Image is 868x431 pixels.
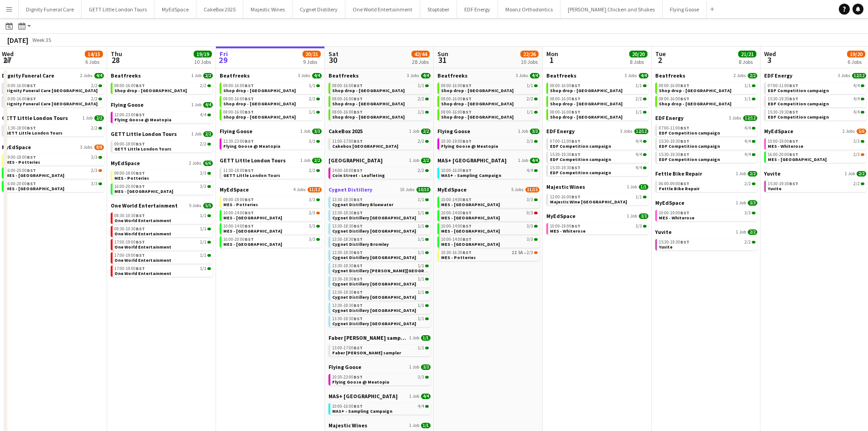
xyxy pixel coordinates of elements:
span: BST [245,138,254,144]
span: 2/2 [748,73,757,78]
span: 08:00-16:00 [550,110,580,114]
span: BST [27,154,36,160]
span: 15:30-19:30 [659,139,689,144]
span: 4/4 [745,152,751,157]
span: 11:30-18:00 [5,126,36,130]
div: Beatfreeks1 Job2/208:00-16:00BST2/2Shop drop - [GEOGRAPHIC_DATA] [111,72,213,101]
span: 4/4 [636,152,642,157]
span: 08:00-16:00 [223,110,254,114]
span: 2/2 [200,142,206,146]
a: EDF Energy3 Jobs12/12 [764,72,866,79]
span: 4/4 [203,102,213,108]
a: 08:00-16:00BST1/1Shop drop - [GEOGRAPHIC_DATA] [332,109,429,119]
span: EDF Competition campaign [768,101,829,107]
span: 10:00-16:00 [5,83,36,88]
span: BST [27,83,36,88]
span: EDF Competition campaign [768,114,829,120]
span: BST [571,96,580,102]
span: 2/2 [91,83,98,88]
span: Shop drop - Manchester [223,101,296,107]
span: BST [462,96,472,102]
span: 2/2 [203,73,213,78]
span: 4/4 [639,73,648,78]
a: MyEdSpace2 Jobs5/6 [764,128,866,135]
a: 08:00-16:00BST1/1Shop drop - [GEOGRAPHIC_DATA] [441,83,538,93]
span: 8/9 [94,145,104,150]
span: Dignity Funeral Care [2,72,54,79]
span: BST [462,83,472,88]
a: Beatfreeks3 Jobs4/4 [329,72,431,79]
span: 3/3 [527,139,533,144]
a: 08:00-16:00BST2/2Shop drop - [GEOGRAPHIC_DATA] [332,96,429,106]
span: 10:00-16:00 [5,97,36,101]
a: Beatfreeks3 Jobs4/4 [220,72,322,79]
div: MyEdSpace2 Jobs6/609:00-18:00BST3/3MES - Potteries16:00-20:00BST3/3MES - [GEOGRAPHIC_DATA] [111,160,213,202]
span: EDF Competition campaign [550,156,611,162]
span: Beatfreeks [546,72,576,79]
a: 15:30-19:30BST4/4EDF Competition campaign [659,138,755,149]
a: MAS+ [GEOGRAPHIC_DATA]1 Job4/4 [437,157,539,164]
span: 2/2 [527,97,533,101]
a: 08:00-16:00BST1/1Shop drop - [GEOGRAPHIC_DATA] [441,109,538,119]
span: EDF Competition campaign [659,143,720,149]
a: Beatfreeks1 Job2/2 [111,72,213,79]
span: BST [462,138,472,144]
span: MyEdSpace [111,160,140,166]
span: 3 Jobs [80,145,92,150]
a: 08:00-16:00BST2/2Shop drop - [GEOGRAPHIC_DATA] [550,96,647,106]
span: BST [680,83,689,88]
span: 15:30-19:30 [550,152,580,157]
button: CakeBox 2025 [196,0,243,18]
span: 1/1 [309,83,315,88]
span: 08:00-16:00 [659,97,689,101]
span: 2/2 [421,158,431,163]
span: 2 Jobs [80,73,92,78]
span: GETT Little London Tours [114,146,171,152]
span: GETT Little London Tours [220,157,286,164]
span: 15:30-19:30 [659,152,689,157]
a: 16:00-20:00BST2/3MES - [GEOGRAPHIC_DATA] [768,151,864,162]
a: 08:00-16:00BST2/2Shop drop - [GEOGRAPHIC_DATA] [223,96,320,106]
span: 4/4 [636,139,642,144]
span: BST [245,96,254,102]
span: Shop drop - Newcastle Upon Tyne [550,114,622,120]
span: 3 Jobs [516,73,528,78]
span: Beatfreeks [655,72,685,79]
span: 2/2 [418,97,424,101]
div: [GEOGRAPHIC_DATA]1 Job2/214:00-18:00BST2/2Coin Street - Leafleting [329,157,431,186]
div: EDF Energy3 Jobs12/1207:00-11:00BST4/4EDF Competition campaign15:30-19:30BST4/4EDF Competition ca... [764,72,866,128]
span: Shop drop - Bradford [550,88,622,93]
span: 3/3 [91,155,98,160]
span: 12/12 [852,73,866,78]
div: MAS+ [GEOGRAPHIC_DATA]1 Job4/410:00-16:00BST4/4MAS+ - Sampling Campaign [437,157,539,186]
a: 08:00-16:00BST1/1Shop drop - [GEOGRAPHIC_DATA] [332,83,429,93]
span: BST [680,125,689,131]
span: Shop drop - Manchester [332,101,405,107]
span: BST [680,138,689,144]
a: 07:00-11:00BST4/4EDF Competition campaign [768,83,864,93]
span: Beatfreeks [329,72,359,79]
span: 1 Job [409,129,419,134]
a: 15:30-19:30BST4/4EDF Competition campaign [768,96,864,106]
span: 3/3 [309,139,315,144]
span: Shop drop - Bradford [223,88,296,93]
span: 4/4 [853,97,860,101]
span: 6/6 [203,161,213,166]
span: 08:00-16:00 [441,97,472,101]
span: EDF Competition campaign [768,88,829,93]
a: Beatfreeks2 Jobs2/2 [655,72,757,79]
span: 4/4 [745,139,751,144]
a: 12:30-23:00BST3/3Flying Goose @ Meatopia [223,138,320,149]
span: EDF Energy [546,128,575,135]
span: BST [136,141,145,147]
span: BST [571,83,580,88]
span: 08:00-16:00 [223,83,254,88]
span: 1/1 [636,83,642,88]
span: BST [571,165,580,171]
span: 4/4 [421,73,431,78]
a: Beatfreeks3 Jobs4/4 [437,72,539,79]
span: 15:30-19:30 [768,97,798,101]
span: GETT Little London Tours [111,130,177,137]
div: CakeBox 20251 Job2/211:00-17:00BST2/2Cakebox [GEOGRAPHIC_DATA] [329,128,431,157]
a: 10:00-16:00BST2/2Dignity Funeral Care [GEOGRAPHIC_DATA] [5,96,102,106]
